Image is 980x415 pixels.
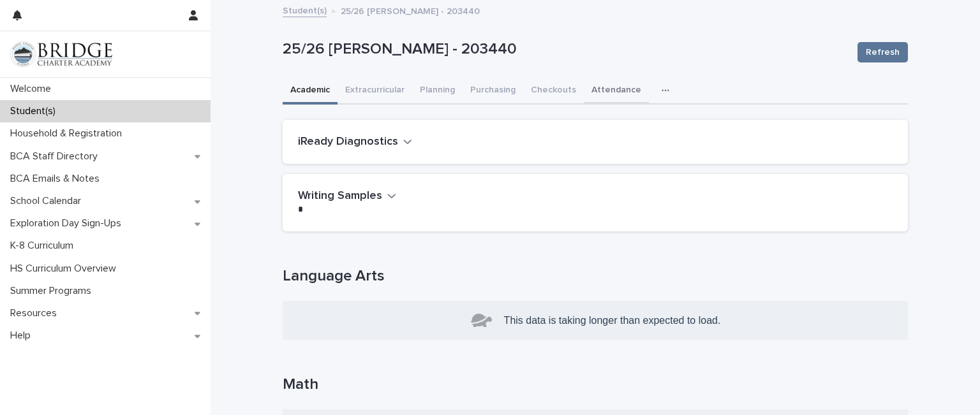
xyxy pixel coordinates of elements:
[298,189,382,203] h2: Writing Samples
[283,267,908,286] h1: Language Arts
[463,78,523,105] button: Purchasing
[504,309,721,331] p: This data is taking longer than expected to load.
[5,127,132,140] p: Household & Registration
[5,285,101,297] p: Summer Programs
[283,78,338,105] button: Academic
[5,307,67,319] p: Resources
[5,105,66,117] p: Student(s)
[470,309,499,331] img: turtle
[412,78,463,105] button: Planning
[338,78,412,105] button: Extracurricular
[298,189,396,203] button: Writing Samples
[523,78,584,105] button: Checkouts
[857,42,908,62] button: Refresh
[298,135,412,149] button: iReady Diagnostics
[866,46,900,59] span: Refresh
[5,263,126,275] p: HS Curriculum Overview
[10,41,112,67] img: V1C1m3IdTEidaUdm9Hs0
[5,173,110,185] p: BCA Emails & Notes
[283,3,327,17] a: Student(s)
[5,240,84,252] p: K-8 Curriculum
[341,3,480,17] p: 25/26 [PERSON_NAME] - 203440
[283,40,847,59] p: 25/26 [PERSON_NAME] - 203440
[5,150,108,163] p: BCA Staff Directory
[5,330,41,342] p: Help
[5,217,131,229] p: Exploration Day Sign-Ups
[584,78,649,105] button: Attendance
[298,135,398,149] h2: iReady Diagnostics
[5,83,61,95] p: Welcome
[5,195,91,207] p: School Calendar
[283,375,908,394] h1: Math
